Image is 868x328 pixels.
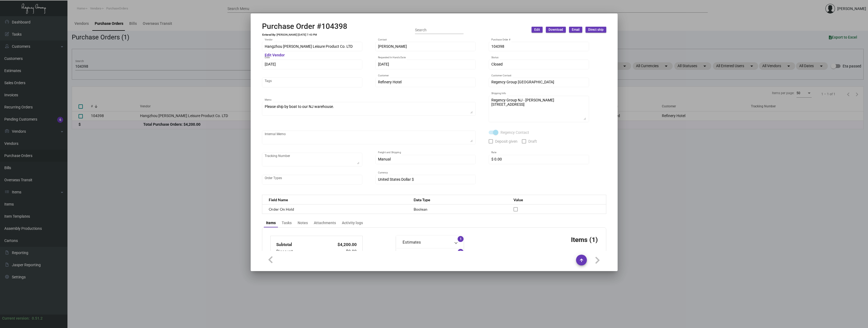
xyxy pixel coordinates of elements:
[532,27,543,33] button: Edit
[269,207,294,211] span: Order On Hold
[325,241,357,248] td: $4,200.00
[495,138,518,145] span: Deposit given
[534,28,540,32] span: Edit
[276,241,325,248] td: Subtotal
[414,207,427,211] span: Boolean
[314,220,336,226] div: Attachments
[325,248,357,255] td: $0.00
[262,195,408,204] th: Field Name
[403,239,451,245] mat-panel-title: Estimates
[528,138,537,145] span: Draft
[32,316,43,321] div: 0.51.2
[408,195,508,204] th: Data Type
[508,195,606,204] th: Value
[378,157,391,161] span: Manual
[396,236,464,249] mat-expansion-panel-header: Estimates
[501,129,529,136] span: Regency Contact
[2,316,30,321] div: Current version:
[546,27,566,33] button: Download
[342,220,363,226] div: Activity logs
[549,28,563,32] span: Download
[588,28,604,32] span: Direct ship
[262,22,347,31] h2: Purchase Order #104398
[276,33,317,36] td: [PERSON_NAME] [DATE] 7:43 PM
[282,220,292,226] div: Tasks
[569,27,582,33] button: Email
[491,62,503,66] span: Closed
[266,220,276,226] div: Items
[572,28,580,32] span: Email
[571,236,598,244] h3: Items (1)
[276,248,325,255] td: Discount
[265,53,285,57] mat-hint: Edit Vendor
[262,33,276,36] td: Entered By:
[586,27,606,33] button: Direct ship
[298,220,308,226] div: Notes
